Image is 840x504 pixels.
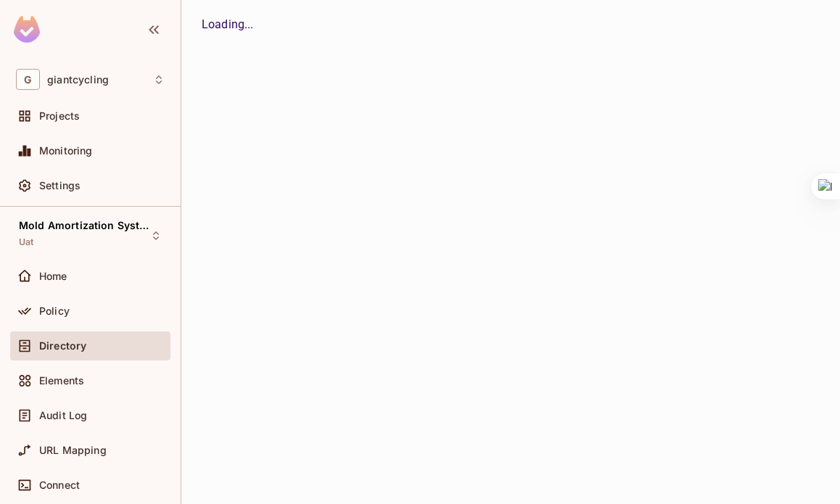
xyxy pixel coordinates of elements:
[19,220,149,231] span: Mold Amortization System
[47,74,109,86] span: Workspace: giantcycling
[19,236,33,248] span: Uat
[39,340,86,352] span: Directory
[39,479,80,491] span: Connect
[39,445,107,456] span: URL Mapping
[39,305,70,317] span: Policy
[39,270,67,282] span: Home
[39,180,81,191] span: Settings
[202,16,820,33] div: Loading...
[16,69,40,90] span: G
[39,410,87,421] span: Audit Log
[39,375,84,387] span: Elements
[14,16,40,43] img: SReyMgAAAABJRU5ErkJggg==
[39,145,93,157] span: Monitoring
[39,110,80,122] span: Projects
